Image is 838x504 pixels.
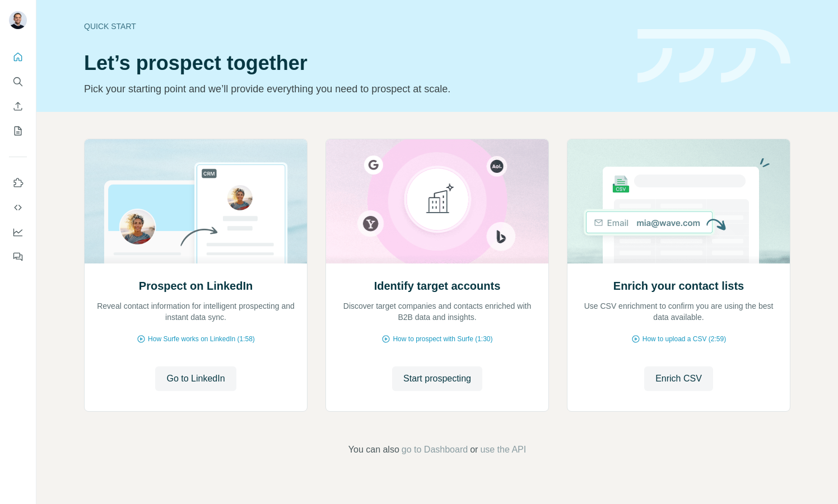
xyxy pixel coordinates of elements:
[9,247,27,267] button: Feedback
[9,173,27,193] button: Use Surfe on LinkedIn
[9,96,27,116] button: Enrich CSV
[337,300,537,323] p: Discover target companies and contacts enriched with B2B data and insights.
[643,334,726,344] span: How to upload a CSV (2:59)
[470,443,478,456] span: or
[403,372,471,385] span: Start prospecting
[325,139,549,263] img: Identify target accounts
[84,21,624,32] div: Quick start
[84,52,624,74] h1: Let’s prospect together
[9,121,27,141] button: My lists
[374,278,501,294] h2: Identify target accounts
[84,139,308,263] img: Prospect on LinkedIn
[166,372,225,385] span: Go to LinkedIn
[480,443,526,456] button: use the API
[402,443,468,456] button: go to Dashboard
[84,81,624,97] p: Pick your starting point and we’ll provide everything you need to prospect at scale.
[96,300,296,323] p: Reveal contact information for intelligent prospecting and instant data sync.
[139,278,253,294] h2: Prospect on LinkedIn
[579,300,779,323] p: Use CSV enrichment to confirm you are using the best data available.
[644,366,713,391] button: Enrich CSV
[9,197,27,218] button: Use Surfe API
[567,139,790,263] img: Enrich your contact lists
[9,47,27,67] button: Quick start
[9,11,27,29] img: Avatar
[9,222,27,242] button: Dashboard
[655,372,702,385] span: Enrich CSV
[392,366,482,391] button: Start prospecting
[155,366,236,391] button: Go to LinkedIn
[637,29,790,83] img: banner
[9,72,27,92] button: Search
[148,334,255,344] span: How Surfe works on LinkedIn (1:58)
[613,278,744,294] h2: Enrich your contact lists
[393,334,492,344] span: How to prospect with Surfe (1:30)
[348,443,399,456] span: You can also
